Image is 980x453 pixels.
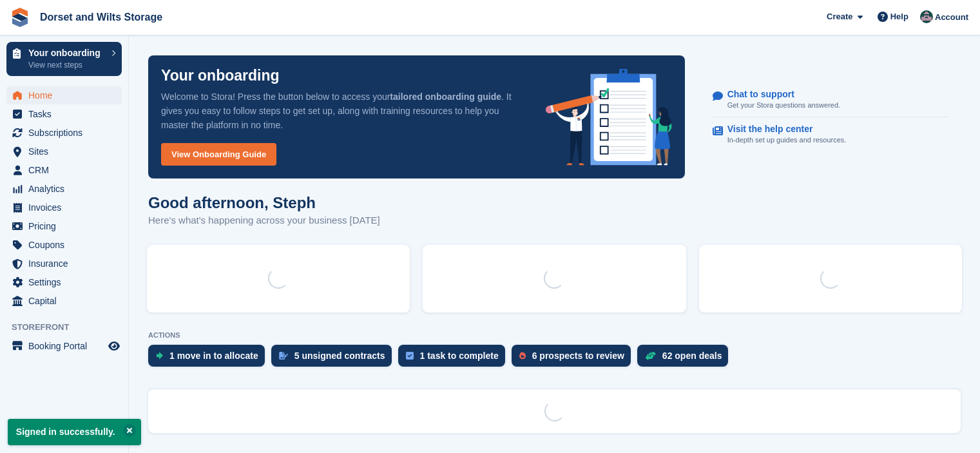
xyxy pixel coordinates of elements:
img: stora-icon-8386f47178a22dfd0bd8f6a31ec36ba5ce8667c1dd55bd0f319d3a0aa187defe.svg [10,8,30,27]
a: 1 move in to allocate [148,345,271,373]
p: Visit the help center [727,124,836,135]
span: Invoices [28,198,106,217]
img: contract_signature_icon-13c848040528278c33f63329250d36e43548de30e8caae1d1a13099fd9432cc5.svg [279,352,288,360]
a: menu [6,255,122,273]
span: Pricing [28,217,106,235]
a: menu [6,86,122,104]
a: Preview store [106,338,122,354]
div: 1 move in to allocate [169,351,258,361]
a: menu [6,105,122,123]
span: Booking Portal [28,337,106,355]
div: 6 prospects to review [532,351,624,361]
a: menu [6,236,122,254]
p: ACTIONS [148,331,961,340]
p: Get your Stora questions answered. [727,100,840,111]
a: menu [6,337,122,355]
h1: Good afternoon, Steph [148,194,380,211]
p: View next steps [28,59,105,71]
span: Create [827,10,852,23]
a: menu [6,161,122,179]
p: Signed in successfully. [8,419,141,445]
a: 62 open deals [637,345,735,373]
a: menu [6,198,122,217]
div: 62 open deals [662,351,722,361]
span: Help [890,10,908,23]
img: task-75834270c22a3079a89374b754ae025e5fb1db73e45f91037f5363f120a921f8.svg [406,352,414,360]
span: Capital [28,292,106,310]
span: Tasks [28,105,106,123]
a: Visit the help center In-depth set up guides and resources. [713,117,948,152]
a: menu [6,142,122,160]
p: Here's what's happening across your business [DATE] [148,213,380,228]
span: Insurance [28,255,106,273]
p: In-depth set up guides and resources. [727,135,847,146]
a: Chat to support Get your Stora questions answered. [713,82,948,118]
strong: tailored onboarding guide [390,92,501,102]
span: Settings [28,273,106,291]
p: Chat to support [727,89,830,100]
img: onboarding-info-6c161a55d2c0e0a8cae90662b2fe09162a5109e8cc188191df67fb4f79e88e88.svg [546,69,672,166]
a: menu [6,217,122,235]
a: Your onboarding View next steps [6,42,122,76]
a: 5 unsigned contracts [271,345,398,373]
a: menu [6,292,122,310]
a: menu [6,273,122,291]
p: Your onboarding [28,48,105,57]
a: 1 task to complete [398,345,512,373]
img: deal-1b604bf984904fb50ccaf53a9ad4b4a5d6e5aea283cecdc64d6e3604feb123c2.svg [645,351,656,360]
a: menu [6,180,122,198]
div: 5 unsigned contracts [294,351,385,361]
a: Dorset and Wilts Storage [35,6,168,28]
span: Sites [28,142,106,160]
p: Your onboarding [161,68,280,83]
a: menu [6,124,122,142]
span: Analytics [28,180,106,198]
img: move_ins_to_allocate_icon-fdf77a2bb77ea45bf5b3d319d69a93e2d87916cf1d5bf7949dd705db3b84f3ca.svg [156,352,163,360]
img: Steph Chick [920,10,933,23]
span: Home [28,86,106,104]
span: Subscriptions [28,124,106,142]
img: prospect-51fa495bee0391a8d652442698ab0144808aea92771e9ea1ae160a38d050c398.svg [519,352,526,360]
a: View Onboarding Guide [161,143,276,166]
div: 1 task to complete [420,351,499,361]
p: Welcome to Stora! Press the button below to access your . It gives you easy to follow steps to ge... [161,90,525,132]
span: Storefront [12,321,128,334]
span: CRM [28,161,106,179]
span: Coupons [28,236,106,254]
span: Account [935,11,968,24]
a: 6 prospects to review [512,345,637,373]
